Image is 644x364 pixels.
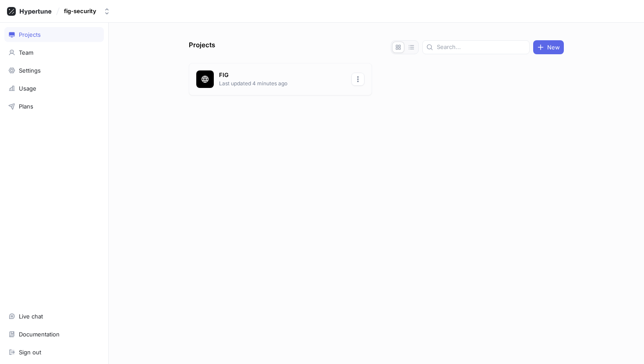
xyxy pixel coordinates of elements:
input: Search... [437,43,526,52]
div: Team [19,49,33,56]
a: Settings [4,63,104,78]
div: fig-security [64,7,96,15]
div: Plans [19,103,33,110]
div: Live chat [19,313,43,320]
div: Usage [19,85,36,92]
a: Projects [4,27,104,42]
a: Documentation [4,327,104,342]
span: New [547,45,560,50]
a: Team [4,45,104,60]
a: Plans [4,99,104,114]
p: Projects [189,40,215,54]
p: FIG [219,71,346,80]
button: New [533,40,564,54]
p: Last updated 4 minutes ago [219,80,346,87]
div: Projects [19,31,41,38]
div: Sign out [19,349,41,356]
a: Usage [4,81,104,96]
div: Documentation [19,331,60,338]
button: fig-security [60,4,114,18]
div: Settings [19,67,41,74]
